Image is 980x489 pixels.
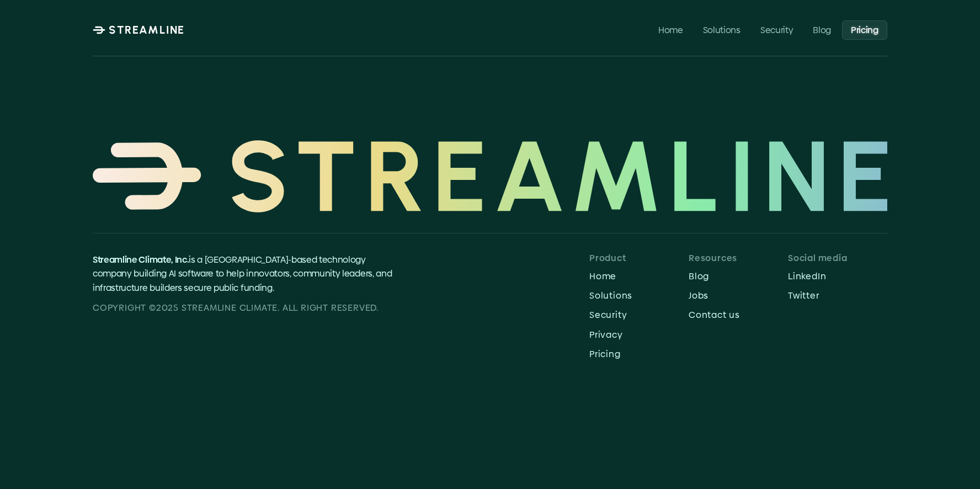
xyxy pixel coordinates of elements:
[589,346,689,363] a: Pricing
[93,253,189,266] span: Streamline Climate, Inc.
[851,24,878,35] p: Pricing
[689,310,788,320] p: Contact us
[689,271,788,281] p: Blog
[589,326,689,343] a: Privacy
[589,268,689,285] a: Home
[689,253,788,263] p: Resources
[589,329,689,340] p: Privacy
[788,271,887,281] p: LinkedIn
[689,268,788,285] a: Blog
[689,306,788,323] a: Contact us
[109,23,185,36] p: STREAMLINE
[760,24,793,35] p: Security
[788,290,887,301] p: Twitter
[788,268,887,285] a: LinkedIn
[93,301,404,315] p: Copyright ©2025 Streamline CLIMATE. all right reserved.
[93,23,185,36] a: STREAMLINE
[788,253,887,263] p: Social media
[689,290,788,301] p: Jobs
[788,287,887,304] a: Twitter
[93,253,404,295] p: is a [GEOGRAPHIC_DATA]-based technology company building AI software to help innovators, communit...
[805,20,840,39] a: Blog
[649,20,692,39] a: Home
[703,24,741,35] p: Solutions
[589,290,689,301] p: Solutions
[589,306,689,323] a: Security
[689,287,788,304] a: Jobs
[658,24,683,35] p: Home
[589,310,689,320] p: Security
[589,253,689,263] p: Product
[752,20,802,39] a: Security
[589,349,689,359] p: Pricing
[589,271,689,281] p: Home
[842,20,887,39] a: Pricing
[813,24,832,35] p: Blog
